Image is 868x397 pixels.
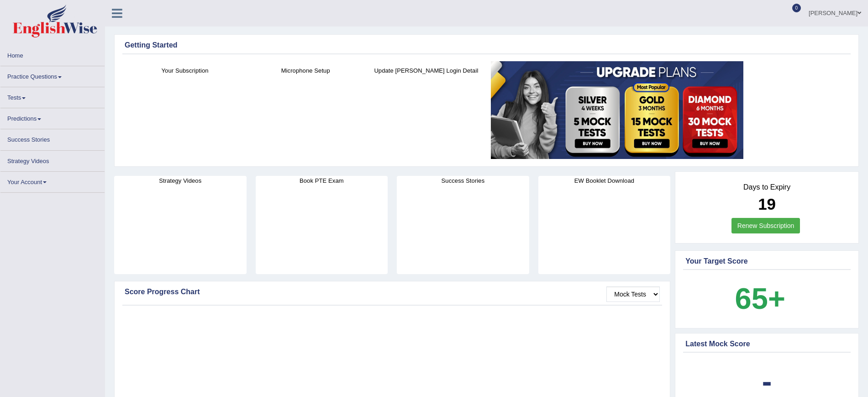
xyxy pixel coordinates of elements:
h4: Book PTE Exam [256,176,388,185]
a: Predictions [0,108,105,126]
b: 19 [758,195,776,213]
a: Success Stories [0,129,105,147]
div: Score Progress Chart [125,286,660,297]
h4: Success Stories [397,176,529,185]
a: Tests [0,87,105,105]
span: 0 [792,4,801,12]
a: Your Account [0,172,105,190]
h4: Days to Expiry [685,183,848,191]
img: small5.jpg [491,61,743,159]
div: Getting Started [125,40,848,51]
a: Home [0,45,105,63]
h4: Microphone Setup [250,66,361,75]
h4: Your Subscription [129,66,241,75]
a: Practice Questions [0,66,105,84]
b: 65+ [735,282,785,315]
div: Latest Mock Score [685,339,848,349]
a: Strategy Videos [0,151,105,169]
h4: Strategy Videos [114,176,247,185]
a: Renew Subscription [731,218,800,233]
h4: EW Booklet Download [538,176,671,185]
div: Your Target Score [685,256,848,267]
h4: Update [PERSON_NAME] Login Detail [370,66,482,75]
